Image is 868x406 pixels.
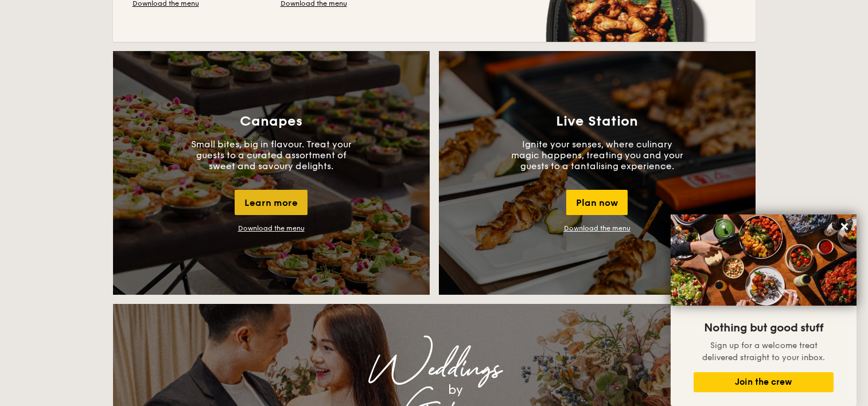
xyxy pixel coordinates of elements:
[566,190,628,215] div: Plan now
[240,114,302,130] h3: Canapes
[238,224,305,232] a: Download the menu
[256,380,655,400] div: by
[694,372,834,392] button: Join the crew
[185,139,357,171] p: Small bites, big in flavour. Treat your guests to a curated assortment of sweet and savoury delig...
[671,214,857,306] img: DSC07876-Edit02-Large.jpeg
[702,341,825,362] span: Sign up for a welcome treat delivered straight to your inbox.
[235,190,308,215] div: Learn more
[511,139,683,171] p: Ignite your senses, where culinary magic happens, treating you and your guests to a tantalising e...
[556,114,638,130] h3: Live Station
[214,359,655,380] div: Weddings
[835,217,854,236] button: Close
[564,224,630,232] a: Download the menu
[704,321,823,335] span: Nothing but good stuff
